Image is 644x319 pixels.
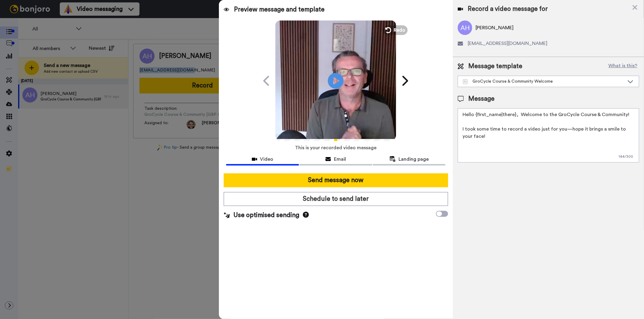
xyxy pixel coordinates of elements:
[463,78,624,84] div: GroCycle Course & Community Welcome
[233,211,299,220] span: Use optimised sending
[295,141,376,154] span: This is your recorded video message
[469,62,523,71] span: Message template
[468,40,548,47] span: [EMAIL_ADDRESS][DOMAIN_NAME]
[469,94,495,103] span: Message
[458,108,639,163] textarea: Hello {first_name|there}, Welcome to the GroCycle Course & Community! I took some time to record ...
[260,156,274,163] span: Video
[399,156,429,163] span: Landing page
[224,192,448,206] button: Schedule to send later
[607,62,639,71] button: What is this?
[334,156,346,163] span: Email
[224,173,448,187] button: Send message now
[463,79,468,84] img: Message-temps.svg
